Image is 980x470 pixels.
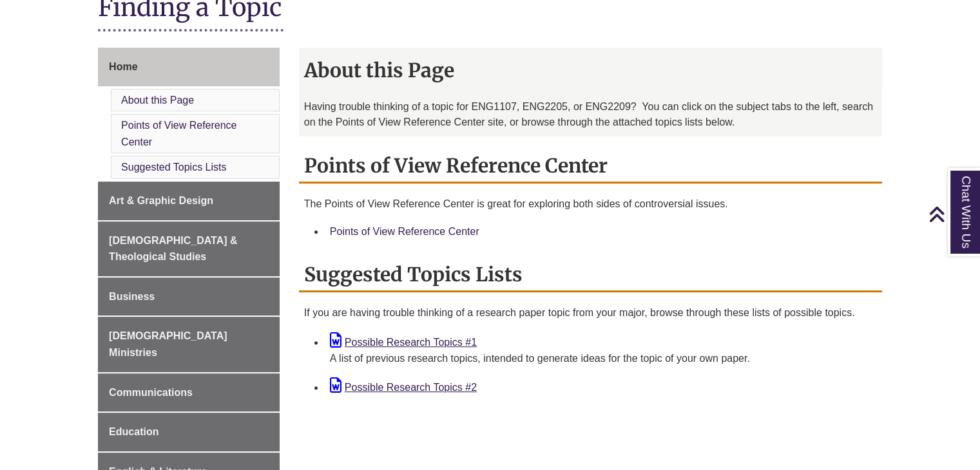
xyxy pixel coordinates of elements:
[299,258,882,292] h2: Suggested Topics Lists
[121,95,194,106] a: About this Page
[98,413,280,451] a: Education
[299,149,882,183] h2: Points of View Reference Center
[98,221,280,276] a: [DEMOGRAPHIC_DATA] & Theological Studies
[109,61,137,72] span: Home
[299,54,882,86] h2: About this Page
[98,182,280,220] a: Art & Graphic Design
[330,350,872,367] div: A list of previous research topics, intended to generate ideas for the topic of your own paper.
[98,317,280,371] a: [DEMOGRAPHIC_DATA] Ministries
[304,196,877,212] p: The Points of View Reference Center is great for exploring both sides of controversial issues.
[330,337,477,348] a: Possible Research Topics #1
[98,373,280,412] a: Communications
[928,205,977,223] a: Back to Top
[109,291,155,302] span: Business
[304,305,877,321] p: If you are having trouble thinking of a research paper topic from your major, browse through thes...
[109,235,237,263] span: [DEMOGRAPHIC_DATA] & Theological Studies
[109,426,159,437] span: Education
[109,387,193,398] span: Communications
[98,48,280,86] a: Home
[121,162,226,173] a: Suggested Topics Lists
[121,120,236,147] a: Points of View Reference Center
[330,226,479,237] a: Points of View Reference Center
[109,330,227,358] span: [DEMOGRAPHIC_DATA] Ministries
[98,277,280,316] a: Business
[304,99,877,130] p: Having trouble thinking of a topic for ENG1107, ENG2205, or ENG2209? You can click on the subject...
[109,195,213,206] span: Art & Graphic Design
[330,382,477,393] a: Possible Research Topics #2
